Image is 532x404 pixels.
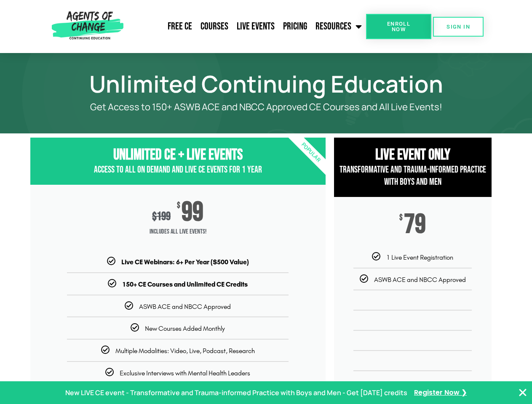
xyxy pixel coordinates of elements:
p: New LIVE CE event - Transformative and Trauma-informed Practice with Boys and Men - Get [DATE] cr... [65,387,407,399]
p: Get Access to 150+ ASWB ACE and NBCC Approved CE Courses and All Live Events! [60,102,473,112]
span: Exclusive Interviews with Mental Health Leaders [120,369,250,377]
a: Live Events [233,16,279,37]
span: $ [152,210,157,223]
span: Transformative and Trauma-informed Practice with Boys and Men [340,164,486,188]
a: Courses [196,16,233,37]
a: Enroll Now [366,14,431,39]
span: 1 Live Event Registration [386,253,453,261]
button: Close Banner [518,388,528,398]
span: Includes ALL Live Events! [30,223,326,240]
span: $ [177,202,180,210]
b: Live CE Webinars: 6+ Per Year ($500 Value) [121,258,249,266]
span: Multiple Modalities: Video, Live, Podcast, Research [115,347,255,355]
a: Pricing [279,16,311,37]
span: Enroll Now [380,21,418,32]
div: Popular [262,104,359,201]
span: 99 [182,202,203,223]
a: SIGN IN [433,17,484,37]
div: 199 [152,210,171,223]
span: Access to All On Demand and Live CE Events for 1 year [94,164,262,175]
span: New Courses Added Monthly [145,324,225,332]
span: ASWB ACE and NBCC Approved [374,276,466,284]
span: ASWB ACE and NBCC Approved [139,303,231,311]
b: 150+ CE Courses and Unlimited CE Credits [122,280,248,288]
h3: Live Event Only [334,146,492,164]
a: Register Now ❯ [414,387,467,399]
h1: Unlimited Continuing Education [26,74,506,93]
span: 79 [404,214,426,236]
a: Resources [311,16,366,37]
span: SIGN IN [446,24,470,29]
a: Free CE [163,16,196,37]
h3: Unlimited CE + Live Events [30,146,326,164]
nav: Menu [127,16,366,37]
span: $ [399,214,403,222]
